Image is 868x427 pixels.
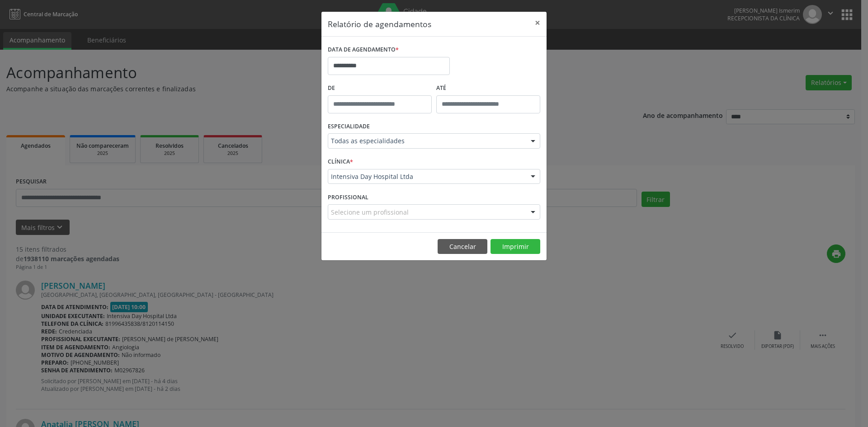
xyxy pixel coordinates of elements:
label: PROFISSIONAL [328,190,368,204]
button: Imprimir [491,239,540,254]
label: ATÉ [436,81,540,95]
button: Close [528,12,547,34]
label: ESPECIALIDADE [328,120,370,134]
label: De [328,81,432,95]
label: CLÍNICA [328,155,353,169]
h5: Relatório de agendamentos [328,18,431,30]
span: Selecione um profissional [331,207,409,217]
span: Todas as especialidades [331,136,522,145]
span: Intensiva Day Hospital Ltda [331,172,522,181]
button: Cancelar [438,239,487,254]
label: DATA DE AGENDAMENTO [328,43,399,57]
